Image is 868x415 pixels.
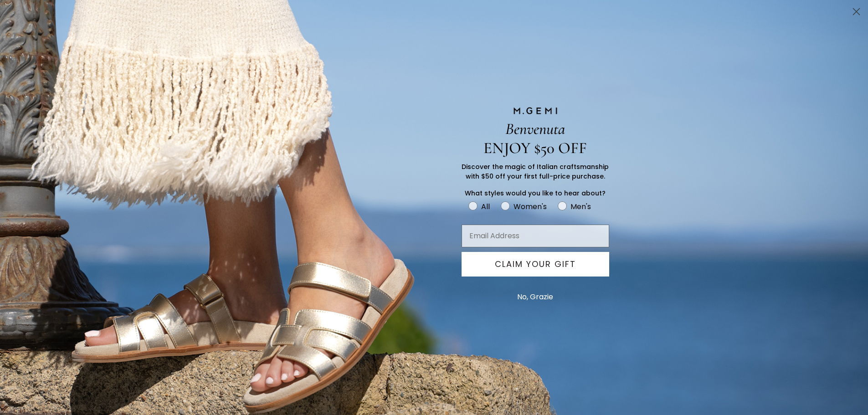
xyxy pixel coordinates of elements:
[483,138,587,158] span: ENJOY $50 OFF
[465,189,606,198] span: What styles would you like to hear about?
[481,201,490,212] div: All
[514,201,547,212] div: Women's
[462,162,609,181] span: Discover the magic of Italian craftsmanship with $50 off your first full-price purchase.
[505,119,565,138] span: Benvenuta
[513,107,558,115] img: M.GEMI
[462,225,609,247] input: Email Address
[513,286,558,308] button: No, Grazie
[570,201,591,212] div: Men's
[462,252,609,277] button: CLAIM YOUR GIFT
[848,4,864,20] button: Close dialog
